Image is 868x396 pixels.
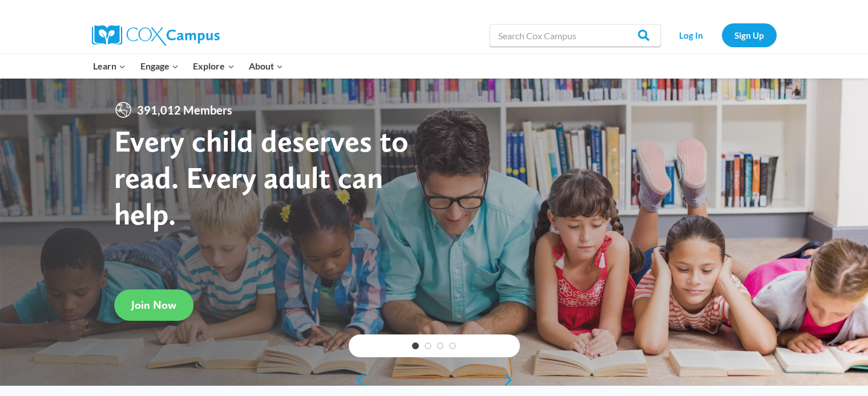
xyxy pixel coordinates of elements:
a: Log In [667,23,716,47]
span: Engage [140,59,179,74]
nav: Secondary Navigation [667,23,777,47]
a: next [503,373,520,387]
span: Learn [93,59,126,74]
input: Search Cox Campus [490,24,661,47]
div: content slider buttons [349,369,520,391]
span: 391,012 Members [132,101,237,119]
a: Join Now [114,289,193,321]
a: 3 [437,342,444,349]
span: Join Now [131,298,176,312]
strong: Every child deserves to read. Every adult can help. [114,123,409,231]
span: Explore [193,59,234,74]
a: Sign Up [722,23,777,47]
a: previous [349,373,366,387]
span: About [249,59,283,74]
a: 4 [449,342,456,349]
img: Cox Campus [92,25,220,46]
a: 2 [425,342,431,349]
nav: Primary Navigation [86,54,290,78]
a: 1 [412,342,419,349]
